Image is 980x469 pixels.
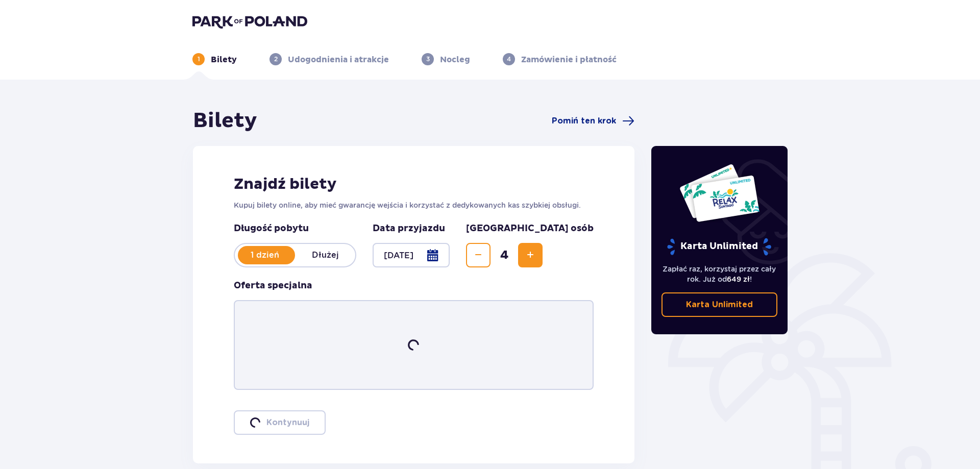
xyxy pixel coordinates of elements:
[466,243,491,267] button: Decrease
[405,336,422,354] img: loader
[198,55,200,64] p: 1
[426,55,430,64] p: 3
[193,108,257,134] h1: Bilety
[234,200,594,210] p: Kupuj bilety online, aby mieć gwarancję wejścia i korzystać z dedykowanych kas szybkiej obsługi.
[192,14,307,29] img: Park of Poland logo
[686,299,753,310] p: Karta Unlimited
[552,115,616,127] span: Pomiń ten krok
[521,54,617,65] p: Zamówienie i płatność
[234,223,356,235] p: Długość pobytu
[288,54,389,65] p: Udogodnienia i atrakcje
[440,54,470,65] p: Nocleg
[249,416,262,429] img: loader
[552,115,634,127] a: Pomiń ten krok
[518,243,543,267] button: Increase
[295,250,355,261] p: Dłużej
[234,175,594,194] h2: Znajdź bilety
[234,280,312,292] p: Oferta specjalna
[211,54,237,65] p: Bilety
[507,55,511,64] p: 4
[661,264,778,284] p: Zapłać raz, korzystaj przez cały rok. Już od !
[666,238,772,256] p: Karta Unlimited
[234,410,326,435] button: loaderKontynuuj
[661,292,778,317] a: Karta Unlimited
[235,250,295,261] p: 1 dzień
[373,223,445,235] p: Data przyjazdu
[274,55,278,64] p: 2
[466,223,594,235] p: [GEOGRAPHIC_DATA] osób
[266,417,309,428] p: Kontynuuj
[493,248,516,263] span: 4
[727,275,750,283] span: 649 zł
